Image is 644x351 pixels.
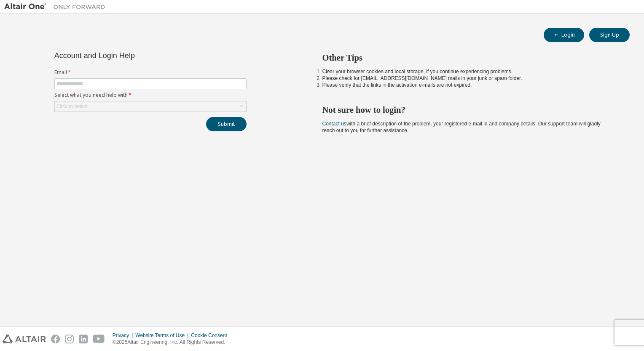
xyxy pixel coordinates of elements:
img: altair_logo.svg [3,335,46,343]
button: Submit [206,117,247,131]
p: © 2025 Altair Engineering, Inc. All Rights Reserved. [113,339,232,346]
h2: Not sure how to login? [322,104,615,115]
li: Please check for [EMAIL_ADDRESS][DOMAIN_NAME] mails in your junk or spam folder. [322,75,615,82]
div: Cookie Consent [191,332,232,339]
li: Clear your browser cookies and local storage, if you continue experiencing problems. [322,68,615,75]
div: Click to select [56,103,88,110]
a: Contact us [322,121,346,127]
img: linkedin.svg [79,335,88,343]
label: Email [54,69,247,76]
h2: Other Tips [322,52,615,63]
div: Click to select [55,101,246,112]
div: Account and Login Help [54,52,208,59]
img: youtube.svg [93,335,105,343]
button: Sign Up [589,28,630,42]
img: facebook.svg [51,335,60,343]
li: Please verify that the links in the activation e-mails are not expired. [322,82,615,88]
button: Login [544,28,584,42]
div: Website Terms of Use [135,332,191,339]
span: with a brief description of the problem, your registered e-mail id and company details. Our suppo... [322,121,601,133]
div: Privacy [113,332,135,339]
img: instagram.svg [65,335,74,343]
img: Altair One [4,3,110,11]
label: Select what you need help with [54,92,247,98]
